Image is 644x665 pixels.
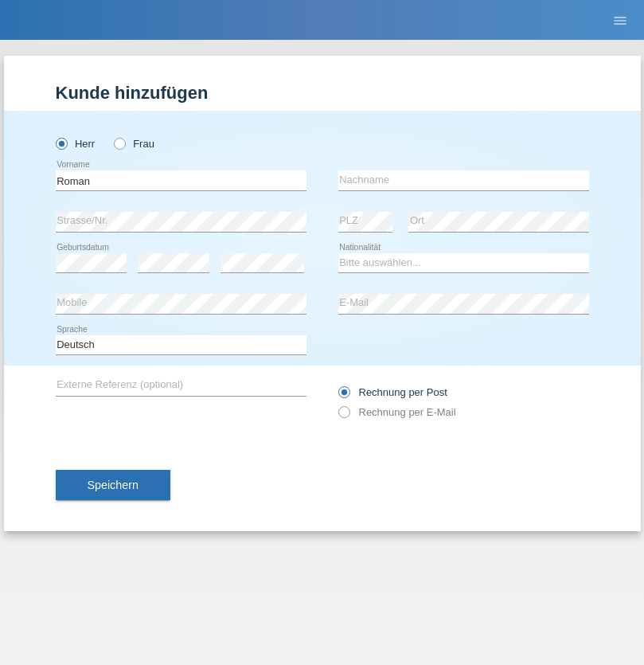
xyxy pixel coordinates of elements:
[88,479,139,491] span: Speichern
[56,138,96,150] label: Herr
[604,15,636,25] a: menu
[114,138,154,150] label: Frau
[114,138,124,148] input: Frau
[56,83,589,103] h1: Kunde hinzufügen
[338,386,349,406] input: Rechnung per Post
[338,406,456,418] label: Rechnung per E-Mail
[56,470,170,500] button: Speichern
[338,406,349,426] input: Rechnung per E-Mail
[56,138,66,148] input: Herr
[612,13,628,29] i: menu
[338,386,447,398] label: Rechnung per Post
